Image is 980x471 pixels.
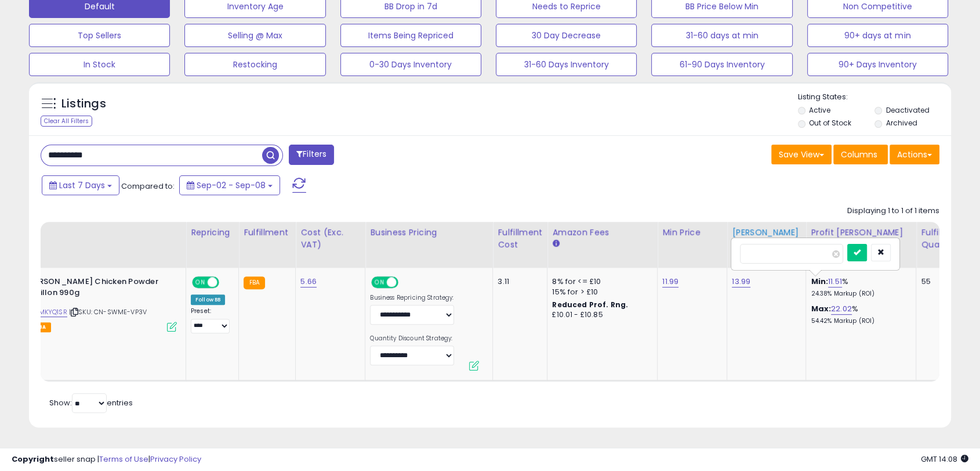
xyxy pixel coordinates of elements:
div: Cost (Exc. VAT) [300,226,360,251]
button: Filters [289,145,334,165]
div: seller snap | | [12,454,201,465]
span: 2025-09-17 14:08 GMT [921,454,968,465]
div: Fulfillable Quantity [921,226,961,251]
p: 54.42% Markup (ROI) [811,317,907,325]
button: In Stock [29,53,170,76]
div: ASIN: [3,276,177,330]
button: Items Being Repriced [340,24,481,47]
div: Min Price [662,226,722,239]
div: Follow BB [191,294,225,305]
small: FBA [244,276,265,289]
label: Deactivated [886,105,930,115]
div: [PERSON_NAME] [732,226,801,239]
div: % [811,304,907,325]
b: Max: [811,303,831,314]
label: Quantity Discount Strategy: [370,335,454,343]
div: Business Pricing [370,226,488,239]
button: Actions [890,145,939,164]
a: 11.51 [828,276,842,287]
b: Reduced Prof. Rng. [552,300,628,310]
th: The percentage added to the cost of goods (COGS) that forms the calculator for Min & Max prices. [806,222,916,268]
a: 11.99 [662,276,678,287]
span: OFF [217,278,236,287]
div: 3.11 [498,276,538,287]
h5: Listings [61,96,106,112]
span: Compared to: [121,181,175,192]
div: Fulfillment [244,226,291,239]
button: Columns [833,145,888,164]
button: 90+ Days Inventory [807,53,948,76]
button: Sep-02 - Sep-08 [179,175,280,195]
a: B07MKYQ1SR [27,307,67,317]
button: 31-60 Days Inventory [496,53,637,76]
a: 5.66 [300,276,317,287]
span: Sep-02 - Sep-08 [197,179,266,191]
button: Restocking [184,53,325,76]
span: Columns [841,149,877,160]
span: | SKU: CN-SWME-VP3V [69,307,147,317]
label: Business Repricing Strategy: [370,294,454,302]
button: Top Sellers [29,24,170,47]
a: Privacy Policy [150,454,201,465]
div: Profit [PERSON_NAME] on Min/Max [811,226,911,251]
button: 31-60 days at min [651,24,792,47]
button: Save View [771,145,832,164]
div: % [811,276,907,298]
label: Active [809,105,830,115]
span: FBA [31,322,51,332]
div: 8% for <= £10 [552,276,648,287]
div: Repricing [191,226,234,239]
button: 30 Day Decrease [496,24,637,47]
button: 0-30 Days Inventory [340,53,481,76]
div: Amazon Fees [552,226,652,239]
span: ON [193,278,208,287]
div: Clear All Filters [41,116,92,127]
span: Last 7 Days [59,179,105,191]
button: Selling @ Max [184,24,325,47]
span: Show: entries [49,397,133,408]
strong: Copyright [12,454,54,465]
p: Listing States: [798,92,951,103]
p: 24.38% Markup (ROI) [811,290,907,298]
div: Displaying 1 to 1 of 1 items [847,206,939,217]
small: Amazon Fees. [552,239,559,249]
a: Terms of Use [99,454,148,465]
button: 61-90 Days Inventory [651,53,792,76]
b: [PERSON_NAME] Chicken Powder Bouillon 990g [26,276,166,301]
div: £10.01 - £10.85 [552,310,648,320]
div: Fulfillment Cost [498,226,542,251]
a: 13.99 [732,276,750,287]
span: ON [372,278,387,287]
div: 15% for > £10 [552,287,648,297]
label: Out of Stock [809,118,851,128]
button: 90+ days at min [807,24,948,47]
b: Min: [811,276,828,287]
label: Archived [886,118,917,128]
div: Preset: [191,307,230,333]
div: 55 [921,276,957,287]
button: Last 7 Days [42,175,119,195]
a: 22.02 [831,303,852,315]
span: OFF [397,278,415,287]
